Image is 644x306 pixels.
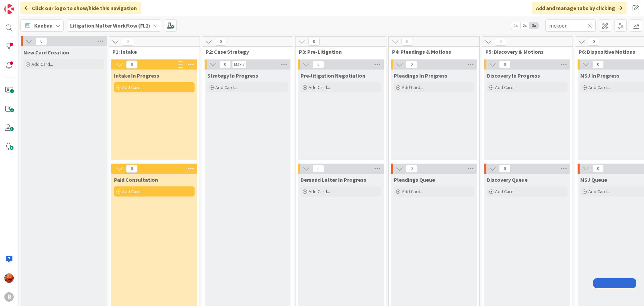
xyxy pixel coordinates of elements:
span: Pleadings Queue [394,176,435,183]
span: 0 [122,38,133,46]
span: Discovery In Progress [487,72,540,79]
span: 0 [401,38,413,46]
div: R [4,292,14,302]
span: Add Card... [402,188,423,194]
img: KA [4,273,14,283]
span: 0 [126,60,138,69]
span: Add Card... [122,84,144,90]
span: 0 [36,37,47,45]
span: P5: Discovery & Motions [485,48,564,55]
span: P3: Pre-Litigation [299,48,378,55]
span: Add Card... [122,188,144,194]
span: Add Card... [495,84,517,90]
span: P1: Intake [112,48,191,55]
span: Pleadings In Progress [394,72,447,79]
span: 0 [215,38,226,46]
span: 0 [313,60,324,69]
span: 0 [406,165,417,173]
span: 0 [219,60,231,69]
span: P4: Pleadings & Motions [392,48,471,55]
span: Add Card... [32,61,53,67]
span: 0 [499,60,511,69]
span: 3x [529,22,538,29]
span: MSJ In Progress [580,72,620,79]
span: 0 [495,38,506,46]
span: 0 [313,165,324,173]
span: Discovery Queue [487,176,528,183]
img: Visit kanbanzone.com [4,4,14,14]
span: Add Card... [588,84,610,90]
span: Kanban [34,21,53,30]
span: 1x [511,22,520,29]
span: Add Card... [309,188,330,194]
div: Max 7 [234,63,245,66]
span: Add Card... [495,188,517,194]
span: Add Card... [402,84,423,90]
span: Intake In Progress [114,72,159,79]
div: Add and manage tabs by clicking [532,2,627,14]
span: 0 [499,165,511,173]
span: Pre-litigation Negotiation [301,72,365,79]
span: Strategy In Progress [207,72,258,79]
span: P2: Case Strategy [206,48,284,55]
span: 0 [588,38,599,46]
span: MSJ Queue [580,176,607,183]
b: Litigation Matter Workflow (FL2) [70,22,150,29]
span: New Card Creation [23,49,69,56]
span: Add Card... [309,84,330,90]
span: 0 [592,165,604,173]
span: Paid Consultation [114,176,158,183]
input: Quick Filter... [545,19,596,32]
span: 0 [308,38,320,46]
span: 0 [126,165,138,173]
span: 0 [592,60,604,69]
span: Add Card... [215,84,237,90]
span: 0 [406,60,417,69]
div: Click our logo to show/hide this navigation [20,2,141,14]
span: Add Card... [588,188,610,194]
span: Demand Letter In Progress [301,176,366,183]
span: 2x [520,22,529,29]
